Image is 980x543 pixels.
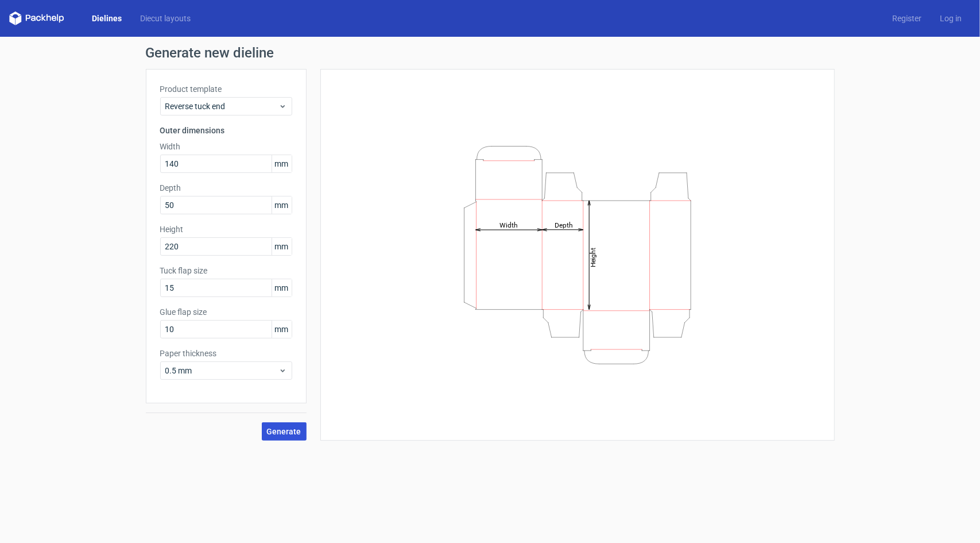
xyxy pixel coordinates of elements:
[931,13,971,24] a: Log in
[160,224,292,235] label: Height
[499,221,517,229] tspan: Width
[272,321,292,338] span: mm
[554,221,572,229] tspan: Depth
[160,83,292,95] label: Product template
[883,13,931,24] a: Register
[588,247,596,267] tspan: Height
[131,13,200,24] a: Diecut layouts
[272,238,292,255] span: mm
[165,101,278,112] span: Reverse tuck end
[160,306,292,318] label: Glue flap size
[165,365,278,376] span: 0.5 mm
[160,125,292,136] h3: Outer dimensions
[262,422,307,441] button: Generate
[267,428,301,436] span: Generate
[160,348,292,359] label: Paper thickness
[83,13,131,24] a: Dielines
[272,279,292,296] span: mm
[160,265,292,276] label: Tuck flap size
[272,155,292,172] span: mm
[160,182,292,194] label: Depth
[272,197,292,214] span: mm
[160,141,292,152] label: Width
[146,46,835,60] h1: Generate new dieline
